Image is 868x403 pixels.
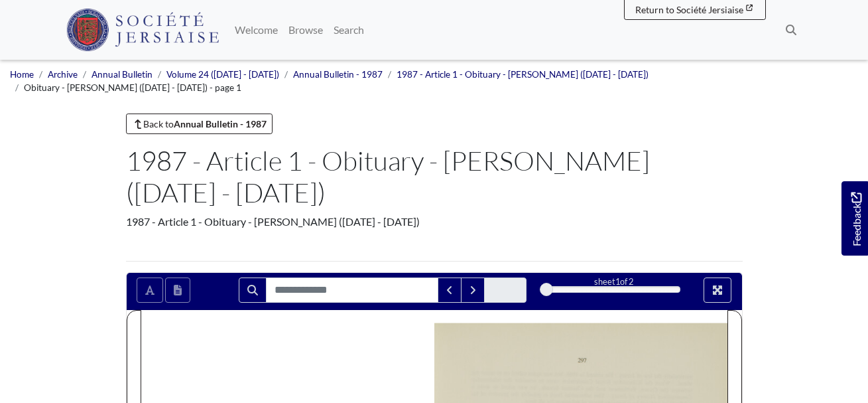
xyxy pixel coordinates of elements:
span: 1 [615,276,620,287]
button: Next Match [461,278,485,303]
div: sheet of 2 [546,276,680,288]
a: Archive [48,69,78,80]
a: Welcome [229,17,283,43]
button: Toggle text selection (Alt+T) [137,278,163,303]
a: Browse [283,17,328,43]
button: Full screen mode [704,278,731,303]
a: Annual Bulletin [92,69,153,80]
img: Société Jersiaise [66,9,219,51]
a: Would you like to provide feedback? [841,181,868,256]
div: 1987 - Article 1 - Obituary - [PERSON_NAME] ([DATE] - [DATE]) [126,214,743,230]
a: Société Jersiaise logo [66,5,219,54]
strong: Annual Bulletin - 1987 [174,118,267,129]
span: Obituary - [PERSON_NAME] ([DATE] - [DATE]) - page 1 [24,82,241,93]
a: Back toAnnual Bulletin - 1987 [126,114,273,134]
a: Home [10,69,34,80]
input: Search for [266,278,438,303]
a: Volume 24 ([DATE] - [DATE]) [166,69,279,80]
button: Search [239,278,267,303]
span: Return to Société Jersiaise [635,4,743,15]
h1: 1987 - Article 1 - Obituary - [PERSON_NAME] ([DATE] - [DATE]) [126,145,743,208]
button: Previous Match [438,278,462,303]
a: Annual Bulletin - 1987 [293,69,383,80]
button: Open transcription window [165,278,190,303]
a: 1987 - Article 1 - Obituary - [PERSON_NAME] ([DATE] - [DATE]) [397,69,649,80]
span: Feedback [848,193,864,246]
a: Search [328,17,369,43]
